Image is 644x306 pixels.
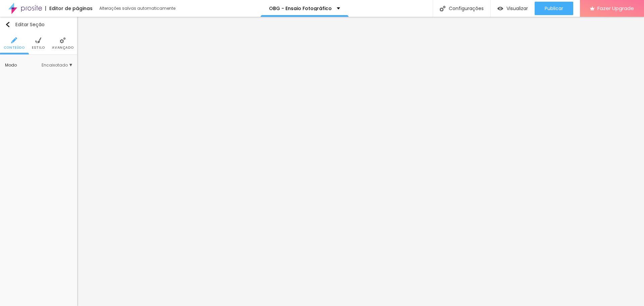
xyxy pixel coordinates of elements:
img: view-1.svg [497,6,503,11]
img: Icone [11,37,17,43]
p: OBG - Ensaio Fotográfico [269,6,332,11]
span: Estilo [32,46,45,49]
button: Publicar [535,2,573,15]
span: Fazer Upgrade [597,5,634,11]
img: Icone [440,6,445,11]
span: Conteúdo [4,46,25,49]
span: Encaixotado [42,63,72,67]
span: Visualizar [506,6,528,11]
div: Modo [5,63,42,67]
div: Editor de páginas [45,6,93,11]
div: Editar Seção [5,22,45,27]
span: Avançado [52,46,73,49]
img: Icone [5,22,10,27]
button: Visualizar [491,2,535,15]
iframe: Editor [77,17,644,306]
span: Publicar [545,6,563,11]
img: Icone [35,37,41,43]
div: Alterações salvas automaticamente [99,6,176,10]
img: Icone [60,37,66,43]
